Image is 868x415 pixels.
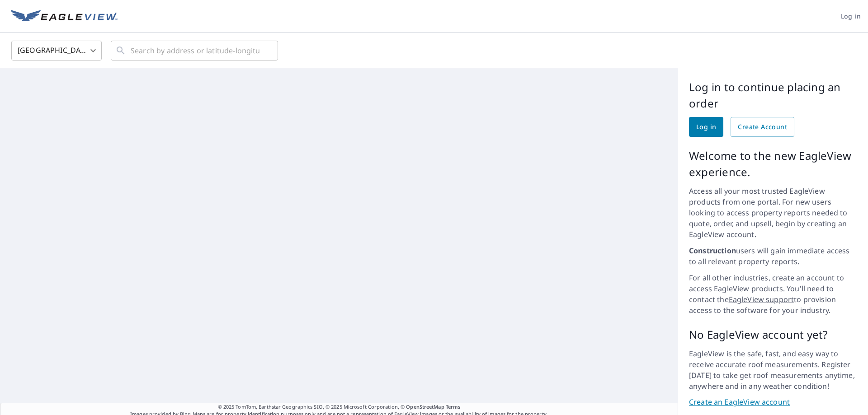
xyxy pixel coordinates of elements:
[689,186,857,240] p: Access all your most trusted EagleView products from one portal. For new users looking to access ...
[689,117,723,137] a: Log in
[689,348,857,392] p: EagleView is the safe, fast, and easy way to receive accurate roof measurements. Register [DATE] ...
[696,121,716,133] span: Log in
[11,38,102,63] div: [GEOGRAPHIC_DATA]
[218,403,461,411] span: © 2025 TomTom, Earthstar Geographics SIO, © 2025 Microsoft Corporation, ©
[729,294,794,304] a: EagleView support
[689,246,736,256] strong: Construction
[689,79,857,112] p: Log in to continue placing an order
[689,245,857,267] p: users will gain immediate access to all relevant property reports.
[11,10,118,23] img: EV Logo
[689,397,857,407] a: Create an EagleView account
[738,121,787,133] span: Create Account
[689,326,857,343] p: No EagleView account yet?
[446,403,461,410] a: Terms
[406,403,444,410] a: OpenStreetMap
[841,11,861,22] span: Log in
[689,272,857,316] p: For all other industries, create an account to access EagleView products. You'll need to contact ...
[689,148,857,180] p: Welcome to the new EagleView experience.
[131,38,259,63] input: Search by address or latitude-longitude
[731,117,794,137] a: Create Account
